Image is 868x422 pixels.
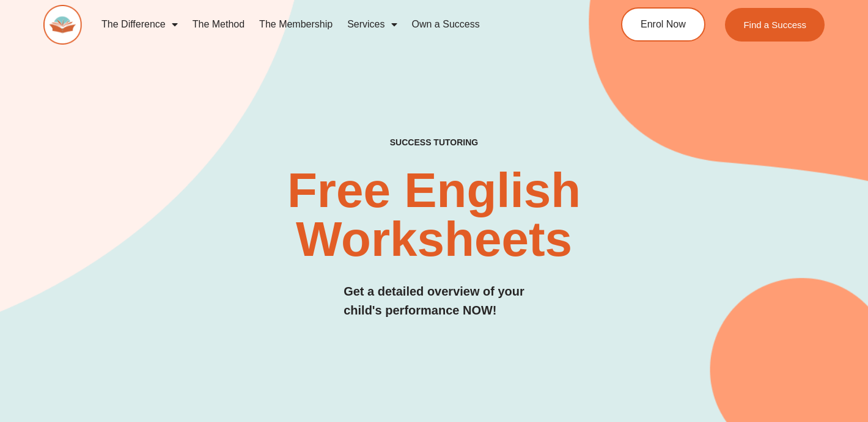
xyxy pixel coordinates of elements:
[405,10,487,38] a: Own a Success
[621,7,705,42] a: Enrol Now
[340,10,404,38] a: Services
[94,10,185,38] a: The Difference
[318,137,550,148] h4: SUCCESS TUTORING​
[94,10,576,38] nav: Menu
[743,20,806,29] span: Find a Success
[252,10,340,38] a: The Membership
[176,166,691,264] h2: Free English Worksheets​
[725,8,825,42] a: Find a Success
[185,10,252,38] a: The Method
[344,282,524,320] h3: Get a detailed overview of your child's performance NOW!
[641,20,686,29] span: Enrol Now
